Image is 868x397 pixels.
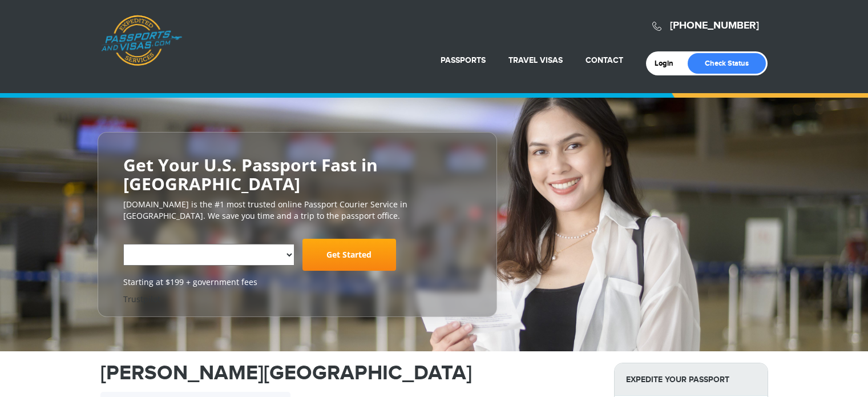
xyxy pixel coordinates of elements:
[123,155,471,193] h2: Get Your U.S. Passport Fast in [GEOGRAPHIC_DATA]
[100,363,597,383] h1: [PERSON_NAME][GEOGRAPHIC_DATA]
[670,19,759,32] a: [PHONE_NUMBER]
[101,15,182,66] a: Passports & [DOMAIN_NAME]
[615,363,768,396] strong: Expedite Your Passport
[123,199,471,222] p: [DOMAIN_NAME] is the #1 most trusted online Passport Courier Service in [GEOGRAPHIC_DATA]. We sav...
[508,55,563,65] a: Travel Visas
[123,294,160,304] a: Trustpilot
[586,55,623,65] a: Contact
[302,239,396,271] a: Get Started
[441,55,486,65] a: Passports
[123,276,471,288] span: Starting at $199 + government fees
[655,59,681,68] a: Login
[688,53,766,74] a: Check Status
